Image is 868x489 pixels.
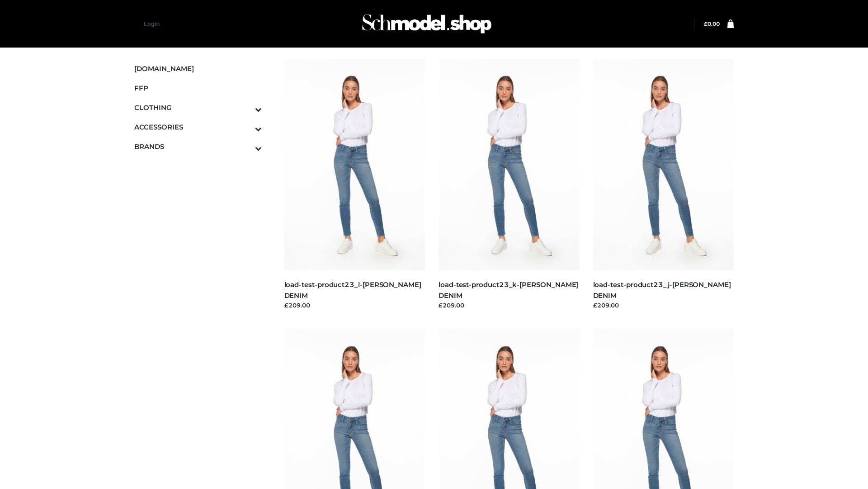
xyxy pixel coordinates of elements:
div: £209.00 [593,301,734,310]
a: load-test-product23_j-[PERSON_NAME] DENIM [593,280,731,299]
div: £209.00 [284,301,425,310]
a: Login [144,20,160,27]
span: CLOTHING [134,102,262,113]
a: ACCESSORIESToggle Submenu [134,117,262,137]
bdi: 0.00 [704,20,720,27]
button: Toggle Submenu [230,117,262,137]
span: BRANDS [134,141,262,152]
a: [DOMAIN_NAME] [134,59,262,78]
div: £209.00 [439,301,580,310]
span: [DOMAIN_NAME] [134,63,262,74]
button: Toggle Submenu [230,137,262,156]
a: £0.00 [704,20,720,27]
span: FFP [134,83,262,93]
a: load-test-product23_k-[PERSON_NAME] DENIM [439,280,578,299]
a: FFP [134,78,262,98]
button: Toggle Submenu [230,98,262,117]
a: CLOTHINGToggle Submenu [134,98,262,117]
a: load-test-product23_l-[PERSON_NAME] DENIM [284,280,421,299]
a: BRANDSToggle Submenu [134,137,262,156]
img: Schmodel Admin 964 [359,6,495,42]
span: £ [704,20,708,27]
span: ACCESSORIES [134,122,262,132]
